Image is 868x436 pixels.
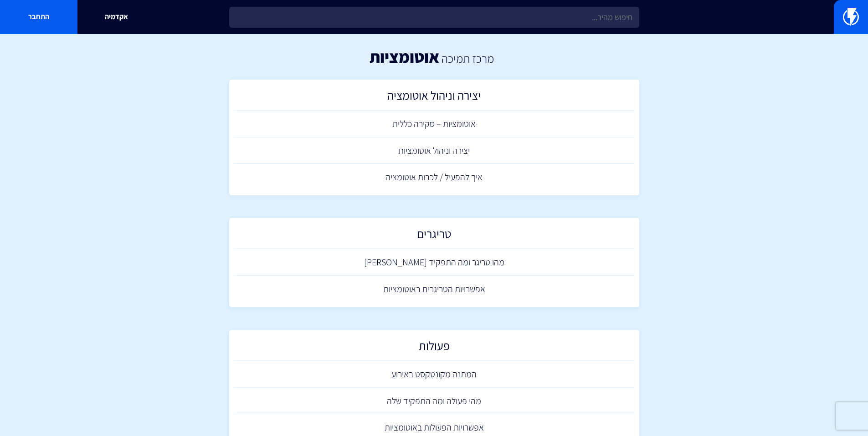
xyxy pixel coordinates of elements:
a: פעולות [234,335,635,361]
a: מרכז תמיכה [442,51,494,66]
a: אפשרויות הטריגרים באוטומציות [234,276,635,303]
h2: יצירה וניהול אוטומציה [238,89,630,106]
h1: אוטומציות [370,48,439,66]
a: יצירה וניהול אוטומציות [234,137,635,164]
a: טריגרים [234,223,635,249]
a: איך להפעיל / לכבות אוטומציה [234,164,635,191]
h2: טריגרים [238,227,630,245]
a: יצירה וניהול אוטומציה [234,84,635,111]
a: המתנה מקונטקסט באירוע [234,361,635,388]
a: אוטומציות – סקירה כללית [234,111,635,137]
input: חיפוש מהיר... [229,7,639,28]
a: מהי פעולה ומה התפקיד שלה [234,388,635,415]
h2: פעולות [238,339,630,357]
a: מהו טריגר ומה התפקיד [PERSON_NAME] [234,249,635,276]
